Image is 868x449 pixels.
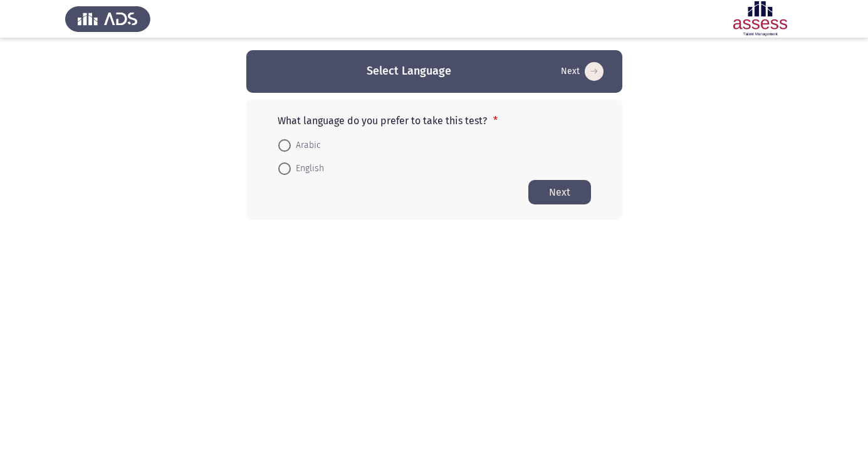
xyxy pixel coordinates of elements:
[367,63,451,79] h3: Select Language
[528,180,591,204] button: Start assessment
[291,161,324,176] span: English
[557,61,607,82] button: Start assessment
[65,1,150,36] img: Assess Talent Management logo
[718,1,803,36] img: Assessment logo of ASSESS Focus 4 Module Assessment
[278,115,591,127] p: What language do you prefer to take this test?
[291,138,321,153] span: Arabic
